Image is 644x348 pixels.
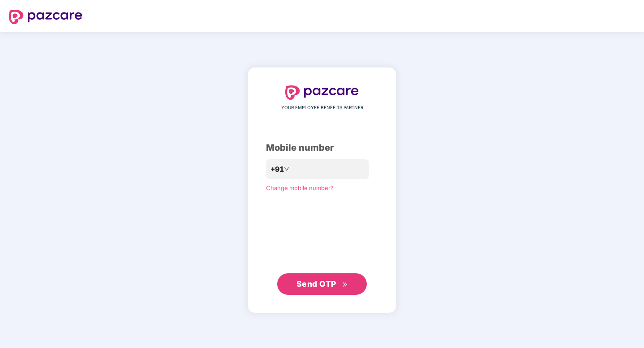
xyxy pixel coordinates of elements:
[270,164,284,175] span: +91
[281,104,363,111] span: YOUR EMPLOYEE BENEFITS PARTNER
[284,166,289,172] span: down
[285,85,359,100] img: logo
[296,279,336,289] span: Send OTP
[342,282,348,288] span: double-right
[266,141,378,155] div: Mobile number
[266,184,334,191] a: Change mobile number?
[9,10,82,24] img: logo
[277,273,367,295] button: Send OTPdouble-right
